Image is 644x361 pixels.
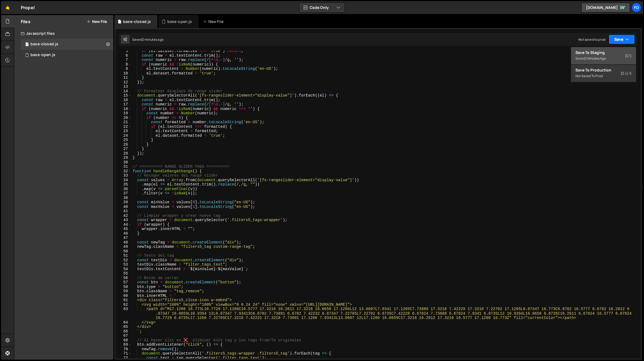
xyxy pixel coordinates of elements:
div: base-open.js [167,19,192,24]
div: 56 [116,276,131,280]
div: 70 [116,347,131,352]
div: 53 [116,262,131,267]
button: Code Only [299,3,345,12]
div: Saved [132,37,164,42]
div: 61 [116,298,131,302]
div: base-closed.js [30,42,58,47]
div: 67 [116,334,131,338]
div: 10 [116,71,131,76]
div: 6 [116,53,131,58]
div: 11 [116,75,131,80]
div: 7 [116,58,131,62]
div: 41 [116,209,131,214]
div: 8 [116,62,131,67]
div: 60 [116,294,131,298]
div: 20 [116,116,131,120]
div: New File [203,19,226,24]
div: 19 [116,111,131,116]
div: base-closed.js [21,39,113,50]
div: 16 [116,98,131,102]
div: 26 [116,142,131,147]
div: 29 [116,156,131,160]
div: Saved [575,55,632,62]
span: S [625,53,632,59]
div: 38 [116,196,131,200]
div: 55 [116,271,131,276]
div: 18 [116,107,131,111]
span: 1 [25,43,29,47]
div: 42 [116,214,131,218]
div: 66 [116,329,131,334]
div: 71 [116,351,131,356]
div: 2 minutes ago [142,37,164,42]
div: 21 [116,120,131,125]
div: 15 [116,93,131,98]
div: 65 [116,325,131,329]
a: [DOMAIN_NAME] [581,3,630,12]
div: 25 [116,138,131,142]
div: Save to Production [575,67,632,73]
div: 48 [116,240,131,245]
button: New File [87,19,107,24]
div: 36 [116,187,131,191]
div: Save to Staging [575,50,632,55]
div: 31 [116,164,131,169]
div: 5 [116,49,131,53]
div: base-open.js [30,53,55,57]
div: 13 [116,84,131,89]
div: 9 [116,67,131,71]
div: 33 [116,173,131,178]
div: 34 [116,178,131,183]
div: 39 [116,200,131,205]
div: 51 [116,253,131,258]
div: 27 [116,147,131,151]
div: base-closed.js [123,19,151,24]
div: Not saved to prod [575,73,632,79]
div: 44 [116,222,131,227]
div: 52 [116,258,131,263]
div: 46 [116,231,131,236]
div: 57 [116,280,131,285]
button: Save to ProductionS Not saved to prod [571,65,636,82]
div: 50 [116,249,131,254]
div: 32 [116,169,131,174]
div: 17 [116,102,131,107]
span: S [621,71,632,76]
button: Save to StagingS Saved2 minutes ago [571,47,636,65]
div: 23 [116,129,131,133]
div: 24 [116,133,131,138]
div: 68 [116,338,131,343]
div: 40 [116,205,131,209]
div: 72 [116,356,131,360]
a: 🤙 [1,1,14,14]
div: Propel [21,4,35,11]
div: 62 [116,302,131,307]
div: 2 minutes ago [585,56,606,61]
div: 59 [116,289,131,294]
div: 64 [116,320,131,325]
div: 28 [116,151,131,156]
div: 45 [116,227,131,231]
div: 35 [116,182,131,187]
div: 54 [116,267,131,271]
div: 14 [116,89,131,94]
div: base-open.js [21,50,113,60]
div: 43 [116,218,131,222]
div: 37 [116,191,131,196]
div: 58 [116,285,131,289]
h2: Files [21,19,30,25]
div: 22 [116,125,131,129]
button: Save [609,35,635,44]
div: 12 [116,80,131,85]
div: 63 [116,307,131,320]
div: 69 [116,342,131,347]
div: 30 [116,160,131,165]
div: 47 [116,236,131,240]
div: Not saved to prod [578,37,605,42]
div: Javascript files [14,28,113,39]
a: fo [632,3,641,12]
div: 49 [116,245,131,249]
